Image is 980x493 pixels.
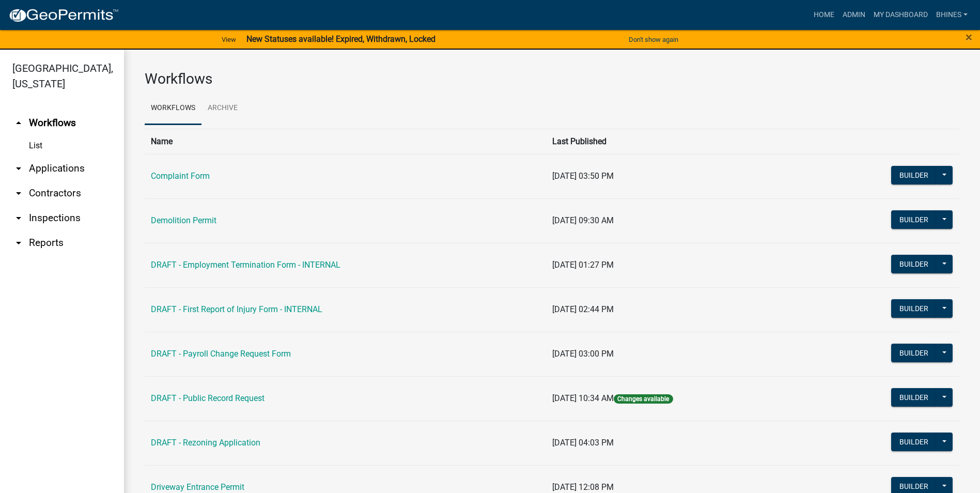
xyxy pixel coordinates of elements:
span: [DATE] 03:00 PM [552,349,614,359]
button: Builder [891,433,937,451]
button: Builder [891,344,937,362]
span: [DATE] 09:30 AM [552,215,614,225]
a: bhines [932,5,972,25]
a: My Dashboard [869,5,932,25]
span: [DATE] 03:50 PM [552,171,614,181]
a: Workflows [145,92,201,125]
button: Builder [891,299,937,318]
a: DRAFT - Rezoning Application [151,438,260,448]
a: DRAFT - Public Record Request [151,393,265,403]
button: Builder [891,388,937,407]
a: Admin [838,5,869,25]
button: Don't show again [625,31,682,48]
a: DRAFT - Employment Termination Form - INTERNAL [151,260,340,270]
a: Complaint Form [151,171,210,181]
button: Builder [891,210,937,229]
a: DRAFT - First Report of Injury Form - INTERNAL [151,304,322,314]
th: Name [145,129,546,154]
a: Home [810,5,838,25]
a: DRAFT - Payroll Change Request Form [151,349,291,359]
button: Builder [891,166,937,184]
strong: New Statuses available! Expired, Withdrawn, Locked [246,34,435,44]
i: arrow_drop_down [12,212,25,224]
span: [DATE] 01:27 PM [552,260,614,270]
i: arrow_drop_down [12,237,25,249]
span: Changes available [614,394,673,404]
button: Close [966,31,972,43]
button: Builder [891,255,937,273]
a: View [217,31,240,48]
th: Last Published [546,129,811,154]
span: [DATE] 02:44 PM [552,304,614,314]
span: [DATE] 12:08 PM [552,482,614,492]
i: arrow_drop_down [12,162,25,175]
a: Driveway Entrance Permit [151,482,244,492]
span: [DATE] 04:03 PM [552,438,614,448]
h3: Workflows [145,70,959,88]
i: arrow_drop_down [12,187,25,199]
a: Archive [201,92,244,125]
span: × [966,30,972,44]
span: [DATE] 10:34 AM [552,393,614,403]
a: Demolition Permit [151,215,216,225]
i: arrow_drop_up [12,117,25,129]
